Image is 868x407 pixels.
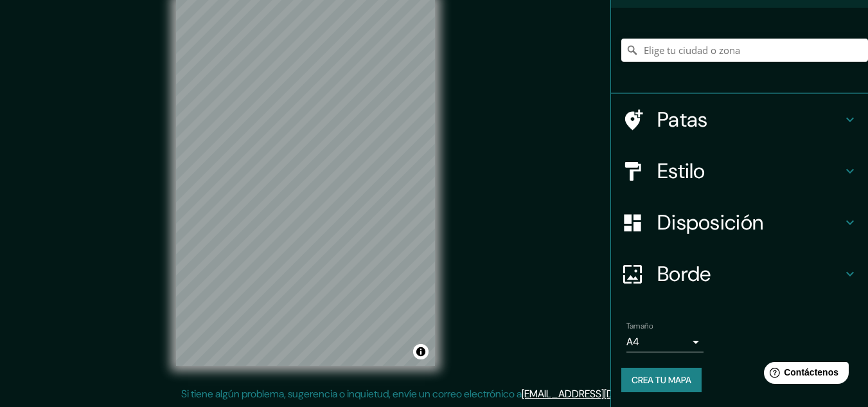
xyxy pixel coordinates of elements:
div: Patas [611,94,868,145]
a: [EMAIL_ADDRESS][DOMAIN_NAME] [522,387,680,401]
font: Si tiene algún problema, sugerencia o inquietud, envíe un correo electrónico a [181,387,522,401]
button: Crea tu mapa [621,368,702,392]
div: Borde [611,248,868,300]
font: Estilo [657,158,705,185]
iframe: Lanzador de widgets de ayuda [754,357,854,393]
font: Crea tu mapa [632,374,691,386]
font: Patas [657,106,708,133]
font: Borde [657,260,711,287]
font: Disposición [657,209,763,236]
input: Elige tu ciudad o zona [621,39,868,62]
font: Tamaño [626,321,653,331]
div: Estilo [611,145,868,197]
button: Activar o desactivar atribución [413,344,429,359]
div: Disposición [611,197,868,248]
font: A4 [626,335,639,348]
div: A4 [626,332,704,352]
